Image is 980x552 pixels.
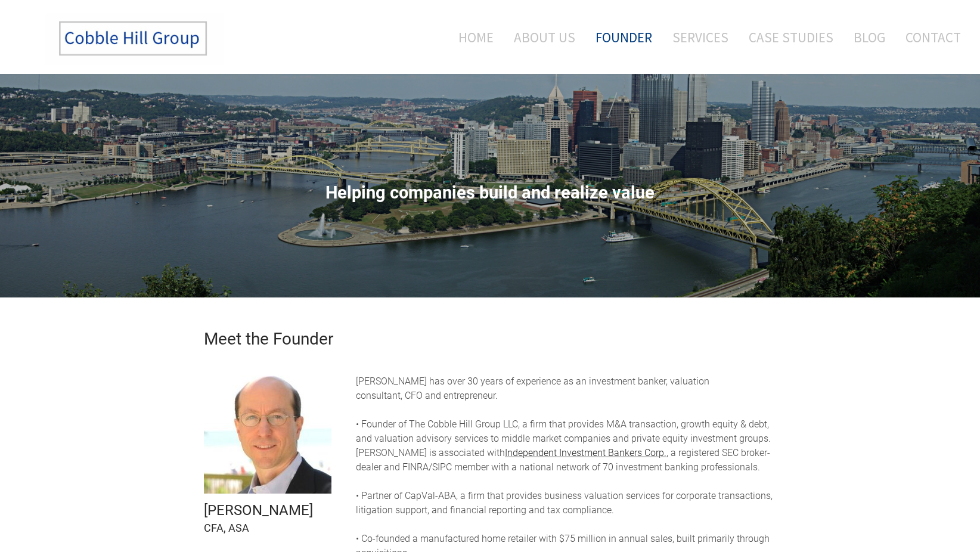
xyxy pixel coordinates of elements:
[204,366,331,494] img: Picture
[204,331,776,348] h2: Meet the Founder
[204,522,249,534] font: CFA, ASA
[356,376,709,401] font: [PERSON_NAME] has over 30 years of experience as an investment banker, valuation consultant, CFO ...
[356,490,773,516] span: • Partner of CapVal-ABA, a firm that provides business valuation services for corporate transacti...
[204,502,313,519] font: [PERSON_NAME]
[897,13,961,62] a: Contact
[740,13,842,62] a: Case Studies
[325,182,655,203] span: Helping companies build and realize value
[505,13,584,62] a: About Us
[505,447,666,458] a: Independent Investment Bankers Corp.
[441,13,503,62] a: Home
[45,13,224,65] img: The Cobble Hill Group LLC
[663,13,737,62] a: Services
[587,13,661,62] a: Founder
[845,13,894,62] a: Blog
[356,418,771,444] span: • Founder of The Cobble Hill Group LLC, a firm that provides M&A transaction, growth equity & deb...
